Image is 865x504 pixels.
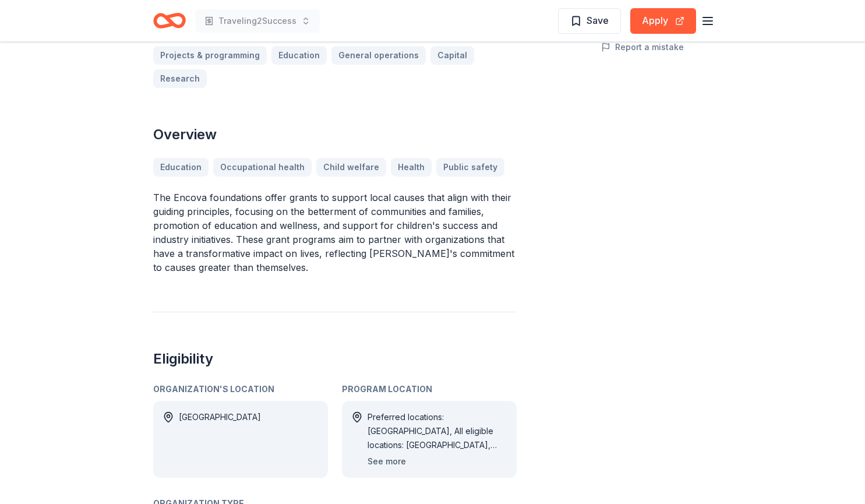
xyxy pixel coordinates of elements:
[153,125,517,144] h2: Overview
[153,382,328,396] div: Organization's Location
[587,13,609,28] span: Save
[601,40,684,54] button: Report a mistake
[271,46,327,65] a: Education
[153,69,207,88] a: Research
[331,46,426,65] a: General operations
[342,382,517,396] div: Program Location
[179,410,261,468] div: [GEOGRAPHIC_DATA]
[368,454,406,468] button: See more
[430,46,474,65] a: Capital
[218,14,296,28] span: Traveling2Success
[558,8,621,34] button: Save
[153,46,267,65] a: Projects & programming
[630,8,696,34] button: Apply
[153,350,517,368] h2: Eligibility
[153,7,186,34] a: Home
[195,9,320,33] button: Traveling2Success
[368,410,507,452] div: Preferred locations: [GEOGRAPHIC_DATA], All eligible locations: [GEOGRAPHIC_DATA], [GEOGRAPHIC_DA...
[153,191,517,274] p: The Encova foundations offer grants to support local causes that align with their guiding princip...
